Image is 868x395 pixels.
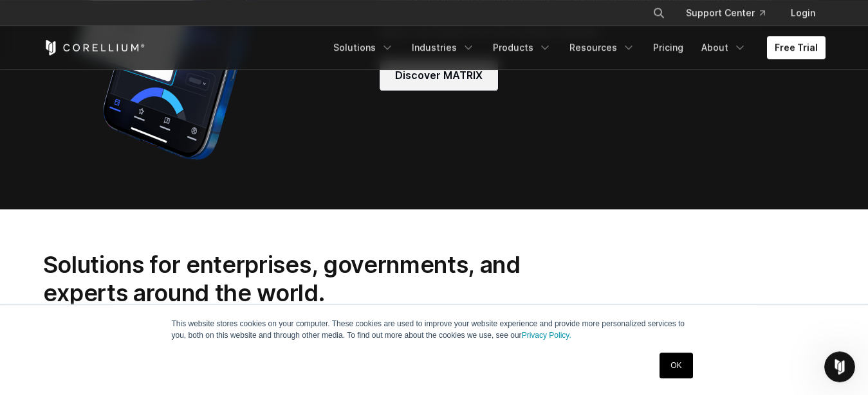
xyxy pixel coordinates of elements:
a: Products [485,36,559,59]
a: OK [660,353,692,378]
a: Discover MATRIX [380,60,498,91]
a: Support Center [676,1,775,24]
a: Solutions [326,36,402,59]
a: Login [780,1,826,24]
div: Navigation Menu [637,1,826,24]
a: Corellium Home [43,40,145,55]
p: This website stores cookies on your computer. These cookies are used to improve your website expe... [172,318,697,341]
a: Privacy Policy. [522,331,571,340]
h2: Solutions for enterprises, governments, and experts around the world. [43,250,556,308]
span: Discover MATRIX [395,67,483,83]
a: Resources [562,36,643,59]
button: Search [647,1,670,24]
div: Navigation Menu [326,36,826,59]
a: About [694,36,754,59]
a: Industries [404,36,483,59]
iframe: Intercom live chat [824,351,855,382]
a: Pricing [645,36,691,59]
a: Free Trial [767,36,826,59]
